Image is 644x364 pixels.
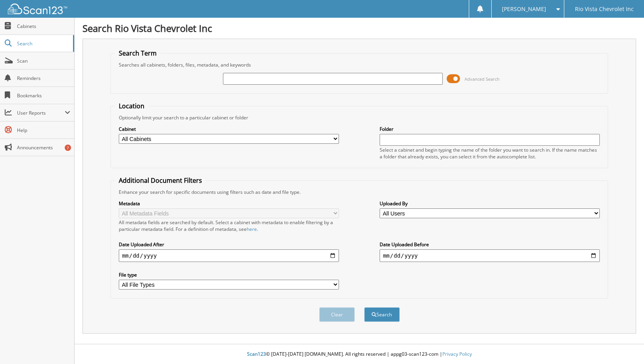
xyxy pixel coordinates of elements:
[380,200,599,207] label: Uploaded By
[247,351,266,357] span: Scan123
[115,61,604,68] div: Searches all cabinets, folders, files, metadata, and keywords
[17,23,70,30] span: Cabinets
[119,219,339,232] div: All metadata fields are searched by default. Select a cabinet with metadata to enable filtering b...
[119,271,339,278] label: File type
[119,200,339,207] label: Metadata
[380,249,599,262] input: end
[17,127,70,134] span: Help
[119,241,339,248] label: Date Uploaded After
[442,351,472,357] a: Privacy Policy
[119,126,339,132] label: Cabinet
[17,144,70,151] span: Announcements
[115,49,161,58] legend: Search Term
[502,7,546,11] span: [PERSON_NAME]
[115,102,148,110] legend: Location
[17,75,70,82] span: Reminders
[380,241,599,248] label: Date Uploaded Before
[464,76,500,82] span: Advanced Search
[17,58,70,64] span: Scan
[119,249,339,262] input: start
[575,7,634,11] span: Rio Vista Chevrolet Inc
[380,126,599,132] label: Folder
[8,4,67,14] img: scan123-logo-white.svg
[319,307,355,322] button: Clear
[82,22,636,35] h1: Search Rio Vista Chevrolet Inc
[115,189,604,195] div: Enhance your search for specific documents using filters such as date and file type.
[65,145,71,151] div: 7
[364,307,400,322] button: Search
[17,110,65,116] span: User Reports
[115,176,206,185] legend: Additional Document Filters
[17,40,69,47] span: Search
[115,114,604,121] div: Optionally limit your search to a particular cabinet or folder
[17,92,70,99] span: Bookmarks
[247,226,257,232] a: here
[75,345,644,364] div: © [DATE]-[DATE] [DOMAIN_NAME]. All rights reserved | appg03-scan123-com |
[380,147,599,160] div: Select a cabinet and begin typing the name of the folder you want to search in. If the name match...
